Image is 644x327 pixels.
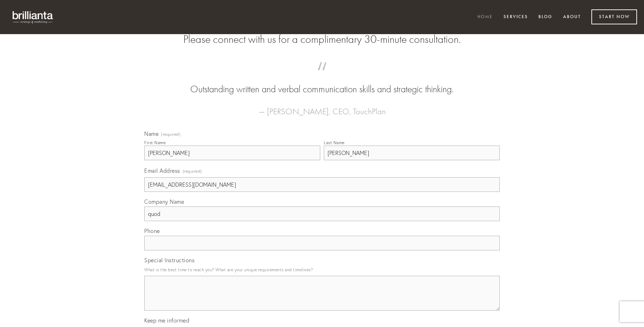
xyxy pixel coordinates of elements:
[473,11,497,23] a: Home
[161,132,181,137] span: (required)
[534,11,557,23] a: Blog
[144,257,194,264] span: Special Instructions
[144,130,159,137] span: Name
[144,198,184,205] span: Company Name
[183,166,202,176] span: (required)
[559,11,585,23] a: About
[144,167,180,174] span: Email Address
[144,227,160,234] span: Phone
[7,7,59,27] img: brillianta - research, strategy, marketing
[499,11,532,23] a: Services
[155,69,489,96] blockquote: Outstanding written and verbal communication skills and strategic thinking.
[591,9,637,24] a: Start Now
[155,69,489,83] span: “
[144,265,500,274] p: What is the best time to reach you? What are your unique requirements and timelines?
[144,140,166,145] div: First Name
[144,317,189,324] span: Keep me informed
[155,96,489,118] figcaption: — [PERSON_NAME], CEO, TouchPlan
[144,33,500,46] h2: Please connect with us for a complimentary 30-minute consultation.
[324,140,345,145] div: Last Name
